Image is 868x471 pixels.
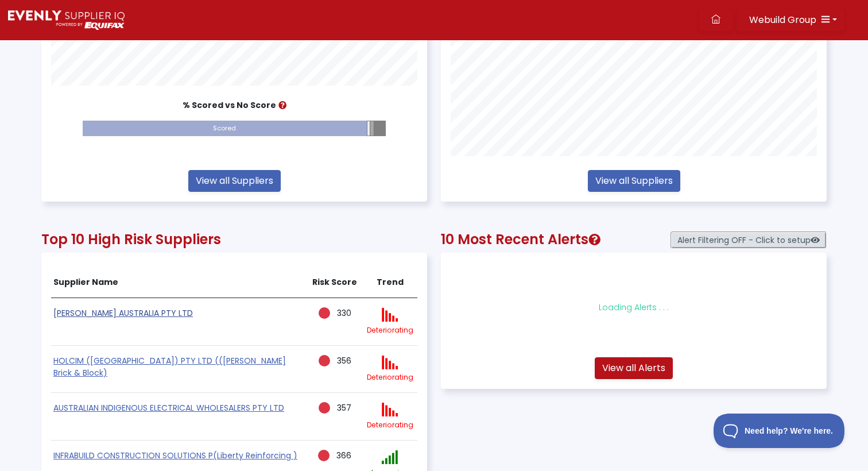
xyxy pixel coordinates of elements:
span: 366 [336,450,351,461]
a: View all Suppliers [188,170,281,192]
p: Loading Alerts . . . [468,302,800,314]
span: Alert Filtering OFF - Click to setup [671,231,827,249]
span: 357 [337,402,351,414]
span: 356 [337,355,351,366]
a: View all Suppliers [588,170,680,192]
button: Webuild Group [737,9,844,31]
small: Deteriorating [367,325,413,335]
th: Supplier Name [51,267,308,298]
small: Deteriorating [367,372,413,382]
span: 330 [337,307,351,319]
th: Risk Score [308,267,363,298]
span: Webuild Group [749,13,816,26]
div: Scored [83,121,366,136]
a: HOLCIM ([GEOGRAPHIC_DATA]) PTY LTD (([PERSON_NAME] Brick & Block) [53,355,286,379]
p: % Scored vs No Score [44,99,424,111]
th: Trend [362,267,417,298]
a: AUSTRALIAN INDIGENOUS ELECTRICAL WHOLESALERS PTY LTD [53,402,284,414]
h2: Top 10 High Risk Suppliers [41,231,427,248]
small: Deteriorating [367,420,413,430]
iframe: Toggle Customer Support [714,414,845,448]
a: [PERSON_NAME] AUSTRALIA PTY LTD [53,307,193,319]
a: View all Alerts [595,357,673,379]
img: Supply Predict [8,10,125,30]
h2: 10 Most Recent Alerts [441,231,827,248]
a: INFRABUILD CONSTRUCTION SOLUTIONS P(Liberty Reinforcing ) [53,450,297,461]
